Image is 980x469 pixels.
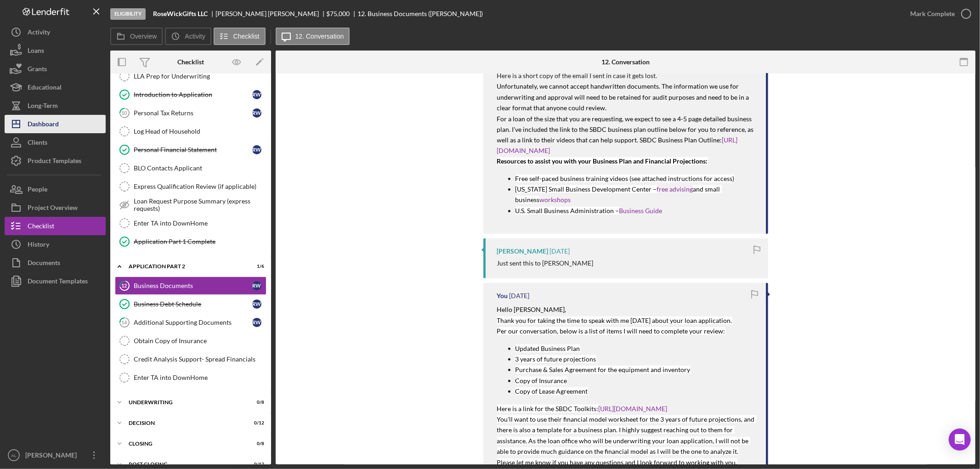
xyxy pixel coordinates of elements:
[134,337,266,345] div: Obtain Copy of Insurance
[115,277,266,295] a: 12Business DocumentsRW
[134,300,252,308] div: Business Debt Schedule
[134,146,252,153] div: Personal Financial Statement
[23,446,83,467] div: [PERSON_NAME]
[327,10,350,17] span: $75,000
[115,122,266,141] a: Log Head of Household
[252,90,261,99] div: R W
[153,10,208,17] b: RoseWickGifts LLC
[497,136,738,154] a: [URL][DOMAIN_NAME]
[5,96,106,115] a: Long-Term
[115,177,266,196] a: Express Qualification Review (if applicable)
[134,319,252,326] div: Additional Supporting Documents
[5,133,106,152] a: Clients
[115,350,266,368] a: Credit Analysis Support- Spread Financials
[601,58,650,66] div: 12. Conversation
[130,33,157,40] label: Overview
[185,33,205,40] label: Activity
[5,152,106,170] button: Product Templates
[115,232,266,251] a: Application Part 1 Complete
[233,33,260,40] label: Checklist
[134,374,266,381] div: Enter TA into DownHome
[515,175,735,182] mark: Free self-paced business training videos (see attached instructions for access)
[949,429,971,451] div: Open Intercom Messenger
[515,345,580,352] mark: Updated Business Plan
[252,281,261,290] div: R W
[115,159,266,177] a: BLO Contacts Applicant
[134,220,266,227] div: Enter TA into DownHome
[497,458,737,466] mark: Please let me know if you have any questions and I look forward to working with you.
[134,282,252,289] div: Business Documents
[134,164,266,172] div: BLO Contacts Applicant
[619,207,663,215] a: Business Guide
[129,441,241,446] div: Closing
[122,283,127,288] tspan: 12
[28,152,81,172] div: Product Templates
[115,141,266,159] a: Personal Financial StatementRW
[5,217,106,235] button: Checklist
[115,196,266,214] a: Loan Request Purpose Summary (express requests)
[497,316,732,324] mark: Thank you for taking the time to speak with me [DATE] about your loan application.
[122,319,128,325] tspan: 14
[515,366,691,373] mark: Purchase & Sales Agreement for the equipment and inventory
[252,318,261,327] div: R W
[497,405,599,412] mark: Here is a link for the SBDC Toolkits:
[497,260,594,267] div: Just sent this to [PERSON_NAME]
[5,254,106,272] button: Documents
[134,238,266,245] div: Application Part 1 Complete
[28,78,62,99] div: Educational
[134,91,252,98] div: Introduction to Application
[115,214,266,232] a: Enter TA into DownHome
[110,8,146,20] div: Eligibility
[28,180,47,201] div: People
[28,133,47,154] div: Clients
[28,41,44,62] div: Loans
[28,254,60,274] div: Documents
[122,110,128,116] tspan: 10
[5,235,106,254] button: History
[497,327,725,335] mark: Per our conversation, below is a list of items I will need to complete your review:
[5,272,106,290] button: Document Templates
[657,185,693,193] a: free advising
[129,264,241,269] div: Application Part 2
[497,305,566,313] span: Hello [PERSON_NAME],
[129,462,241,467] div: Post Closing
[5,23,106,41] button: Activity
[177,58,204,66] div: Checklist
[510,292,530,299] time: 2025-09-22 19:20
[115,104,266,122] a: 10Personal Tax ReturnsRW
[497,115,755,144] span: For a loan of the size that you are requesting, we expect to see a 4-5 page detailed business pla...
[515,207,619,215] mark: U.S. Small Business Administration –
[28,23,50,44] div: Activity
[5,198,106,217] button: Project Overview
[129,420,241,426] div: Decision
[252,145,261,154] div: R W
[248,400,264,405] div: 0 / 8
[134,109,252,117] div: Personal Tax Returns
[550,248,570,255] time: 2025-09-26 22:14
[276,28,350,45] button: 12. Conversation
[248,462,264,467] div: 0 / 12
[134,356,266,363] div: Credit Analysis Support- Spread Financials
[910,5,955,23] div: Mark Complete
[28,217,54,237] div: Checklist
[5,60,106,78] a: Grants
[115,85,266,104] a: Introduction to ApplicationRW
[540,196,571,203] a: workshops
[28,115,59,136] div: Dashboard
[5,446,106,464] button: AL[PERSON_NAME]
[252,108,261,118] div: R W
[252,299,261,309] div: R W
[129,400,241,405] div: Underwriting
[5,180,106,198] button: People
[134,73,266,80] div: LLA Prep for Underwriting
[515,355,596,363] mark: 3 years of future projections
[115,67,266,85] a: LLA Prep for Underwriting
[248,420,264,426] div: 0 / 12
[110,28,163,45] button: Overview
[248,441,264,446] div: 0 / 8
